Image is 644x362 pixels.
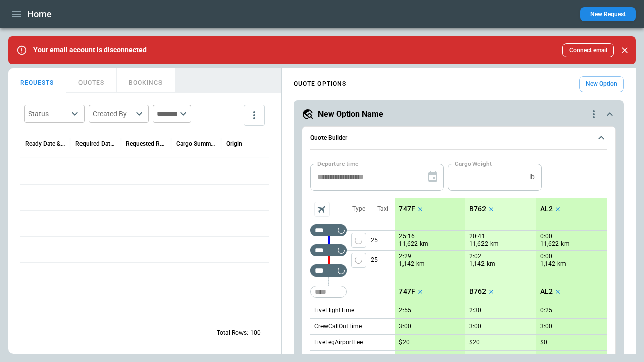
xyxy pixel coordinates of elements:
p: 25 [371,231,395,250]
p: $20 [469,339,480,346]
p: 3:00 [469,323,481,330]
p: km [487,260,495,268]
p: AL2 [540,205,553,213]
button: Connect email [562,43,614,57]
p: km [561,240,570,248]
div: Created By [93,109,133,119]
button: Quote Builder [310,127,607,150]
p: $0 [540,339,547,346]
p: Your email account is disconnected [33,46,147,54]
button: more [244,105,265,126]
p: km [416,260,425,268]
div: Required Date & Time (UTC) [75,140,116,147]
div: Too short [310,264,347,277]
p: 11,622 [469,240,488,248]
h5: New Option Name [318,109,383,120]
p: Total Rows: [217,329,248,337]
div: Too short [310,224,347,236]
p: km [557,260,566,268]
p: 3:00 [540,323,552,330]
button: REQUESTS [8,68,66,93]
p: 20:41 [469,233,485,240]
h1: Home [27,8,52,20]
button: left aligned [351,253,366,268]
div: Origin [226,140,243,147]
div: dismiss [618,39,632,61]
div: Ready Date & Time (UTC) [25,140,65,147]
p: 1,142 [399,260,414,268]
p: km [490,240,499,248]
div: Too short [310,286,347,298]
div: Requested Route [126,140,166,147]
span: Type of sector [351,233,366,248]
p: km [420,240,428,248]
p: $20 [399,339,410,346]
p: 3:00 [399,323,411,330]
button: QUOTES [66,68,117,93]
p: 25 [371,251,395,270]
div: Too short [310,244,347,256]
p: B762 [469,287,486,296]
button: New Option [579,76,624,92]
p: 747F [399,205,415,213]
button: Close [618,43,632,57]
div: Cargo Summary [176,140,216,147]
h6: Quote Builder [310,135,347,141]
span: Type of sector [351,253,366,268]
p: lb [529,173,535,182]
p: CrewCallOutTime [314,322,362,331]
p: 0:00 [540,253,552,260]
p: LiveLegAirportFee [314,338,363,347]
p: 25:16 [399,233,415,240]
div: quote-option-actions [588,108,600,120]
p: AL2 [540,287,553,296]
button: BOOKINGS [117,68,175,93]
label: Cargo Weight [455,159,492,168]
p: 2:55 [399,307,411,314]
p: Taxi [377,205,388,213]
button: left aligned [351,233,366,248]
p: 11,622 [399,240,418,248]
p: LiveFlightTime [314,306,354,315]
p: 747F [399,287,415,296]
p: Type [352,205,365,213]
label: Departure time [317,159,359,168]
button: New Option Namequote-option-actions [302,108,616,120]
p: 1,142 [469,260,485,268]
h4: QUOTE OPTIONS [294,82,346,86]
span: Aircraft selection [314,202,330,217]
p: 2:29 [399,253,411,260]
p: 0:00 [540,233,552,240]
p: B762 [469,205,486,213]
button: New Request [580,7,636,21]
p: 2:30 [469,307,481,314]
p: 2:02 [469,253,481,260]
p: 0:25 [540,307,552,314]
p: 100 [250,329,261,337]
p: 11,622 [540,240,559,248]
p: 1,142 [540,260,555,268]
div: Status [28,109,68,119]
